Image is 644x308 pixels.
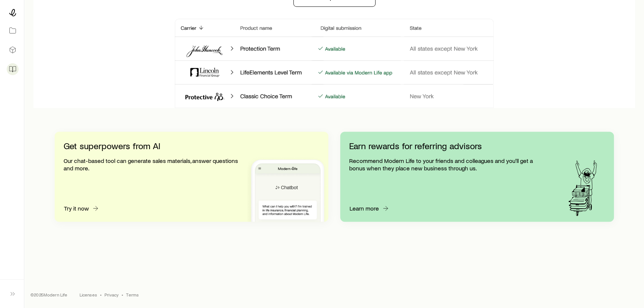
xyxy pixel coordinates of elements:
p: Get superpowers from AI [64,141,238,151]
a: Licenses [80,292,97,298]
span: • [122,292,123,298]
img: Table listing avaliable insurance products and carriers. [162,19,506,108]
button: Learn more [349,204,390,213]
p: Our chat-based tool can generate sales materials, answer questions and more. [64,157,238,172]
span: • [100,292,102,298]
p: Earn rewards for referring advisors [349,141,545,151]
p: Recommend Modern Life to your friends and colleagues and you'll get a bonus when they place new b... [349,157,545,172]
img: Get superpowers from AI [247,154,328,222]
a: Terms [126,292,139,298]
p: © 2025 Modern Life [30,292,68,298]
a: Privacy [104,292,119,298]
button: Try it now [64,204,100,213]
